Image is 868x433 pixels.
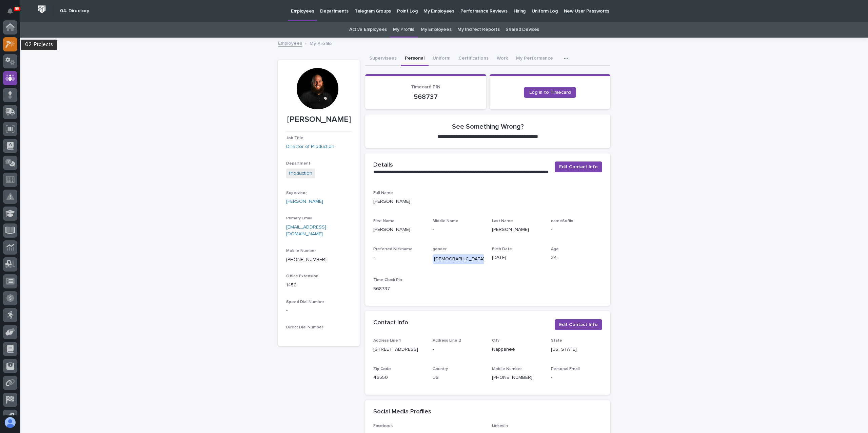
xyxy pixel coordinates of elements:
p: Nappanee [492,346,543,353]
a: Director of Production [286,143,334,150]
span: gender [433,247,447,251]
span: Supervisor [286,191,307,195]
span: Facebook [373,424,393,428]
a: [PHONE_NUMBER] [492,375,532,380]
span: Country [433,367,448,371]
button: My Performance [512,52,557,66]
button: Work [493,52,512,66]
p: [PERSON_NAME] [286,115,352,125]
span: Birth Date [492,247,512,251]
div: Notifications95 [8,8,17,19]
button: Notifications [3,4,17,18]
p: [PERSON_NAME] [492,226,543,233]
a: [PERSON_NAME] [286,198,323,205]
img: Workspace Logo [36,3,48,16]
button: Certifications [454,52,493,66]
h2: 04. Directory [60,8,89,14]
h2: Contact Info [373,319,408,327]
span: Address Line 2 [433,339,461,343]
button: Edit Contact Info [555,319,602,330]
span: Edit Contact Info [559,321,598,328]
a: [PHONE_NUMBER] [286,257,327,262]
button: Edit Contact Info [555,161,602,172]
p: [PERSON_NAME] [373,198,602,205]
span: Age [551,247,559,251]
span: Edit Contact Info [559,164,598,170]
p: - [373,254,425,261]
p: - [433,346,484,353]
p: 34 [551,254,602,261]
span: Timecard PIN [411,85,440,89]
button: Personal [401,52,429,66]
h2: Details [373,161,393,169]
span: Preferred Nickname [373,247,413,251]
div: [DEMOGRAPHIC_DATA] [433,254,486,264]
span: nameSuffix [551,219,573,223]
span: Mobile Number [492,367,522,371]
h2: See Something Wrong? [452,123,524,131]
p: [STREET_ADDRESS] [373,346,425,353]
p: 1450 [286,282,352,289]
span: Time Clock Pin [373,278,402,282]
p: - [433,226,484,233]
span: Middle Name [433,219,458,223]
p: - [551,226,602,233]
span: Personal Email [551,367,580,371]
span: Mobile Number [286,249,316,253]
p: [US_STATE] [551,346,602,353]
span: Direct Dial Number [286,325,323,329]
span: Primary Email [286,216,312,220]
a: My Employees [421,22,451,38]
p: [PERSON_NAME] [373,226,425,233]
span: Office Extension [286,274,318,278]
h2: Social Media Profiles [373,408,431,416]
a: Employees [278,39,302,47]
span: Speed Dial Number [286,300,324,304]
p: - [286,307,352,314]
a: Log in to Timecard [524,87,576,98]
span: Zip Code [373,367,391,371]
span: Address Line 1 [373,339,401,343]
p: My Profile [310,39,332,47]
span: State [551,339,562,343]
button: Uniform [429,52,454,66]
p: 46550 [373,374,425,381]
p: 568737 [373,285,425,293]
p: - [551,374,602,381]
a: Production [289,170,312,177]
p: US [433,374,484,381]
p: [DATE] [492,254,543,261]
span: Last Name [492,219,513,223]
span: First Name [373,219,395,223]
p: 568737 [373,93,478,101]
a: Shared Devices [506,22,539,38]
span: Department [286,161,310,166]
button: Supervisees [365,52,401,66]
span: Job Title [286,136,303,140]
span: City [492,339,499,343]
span: LinkedIn [492,424,508,428]
button: users-avatar [3,415,17,430]
span: Log in to Timecard [529,90,571,95]
a: [EMAIL_ADDRESS][DOMAIN_NAME] [286,225,326,237]
a: My Profile [393,22,415,38]
a: My Indirect Reports [457,22,499,38]
p: 95 [15,6,19,11]
a: Active Employees [349,22,387,38]
span: Full Name [373,191,393,195]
